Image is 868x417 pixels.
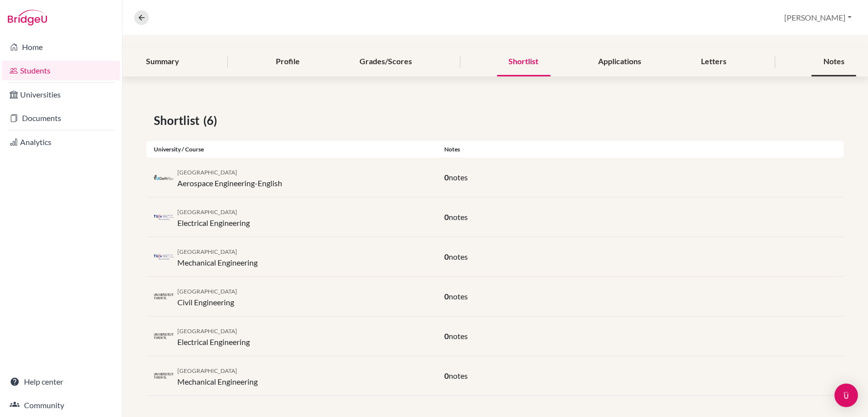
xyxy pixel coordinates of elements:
span: [GEOGRAPHIC_DATA] [177,327,237,335]
img: nl_del_z3hjdhnm.png [154,174,173,181]
div: Summary [134,48,191,76]
div: Open Intercom Messenger [835,384,858,407]
span: notes [449,292,468,301]
div: Electrical Engineering [177,324,250,348]
span: [GEOGRAPHIC_DATA] [177,248,237,255]
img: nl_twe_glqqiriu.png [154,333,173,340]
span: 0 [444,292,449,301]
span: 0 [444,331,449,341]
div: Notes [437,145,844,154]
span: Shortlist [154,112,203,129]
div: Electrical Engineering [177,205,250,229]
button: [PERSON_NAME] [780,8,856,27]
div: Profile [264,48,312,76]
span: (6) [203,112,221,129]
img: nl_tue_z0253icl.png [154,253,173,261]
div: Notes [812,48,856,76]
span: [GEOGRAPHIC_DATA] [177,288,237,295]
a: Universities [2,85,120,104]
div: Civil Engineering [177,285,237,308]
div: Mechanical Engineering [177,364,258,388]
a: Help center [2,372,120,392]
span: 0 [444,212,449,221]
a: Analytics [2,132,120,152]
img: nl_twe_glqqiriu.png [154,293,173,300]
div: Shortlist [497,48,551,76]
img: Bridge-U [8,10,47,25]
div: Applications [587,48,653,76]
div: Grades/Scores [348,48,424,76]
img: nl_twe_glqqiriu.png [154,372,173,380]
span: notes [449,252,468,261]
a: Community [2,395,120,415]
img: nl_tue_z0253icl.png [154,214,173,221]
span: [GEOGRAPHIC_DATA] [177,169,237,176]
span: 0 [444,252,449,261]
span: [GEOGRAPHIC_DATA] [177,367,237,374]
a: Documents [2,108,120,128]
span: notes [449,371,468,380]
span: 0 [444,371,449,380]
div: Mechanical Engineering [177,245,258,269]
span: [GEOGRAPHIC_DATA] [177,208,237,216]
div: Aerospace Engineering-English [177,166,282,189]
span: notes [449,172,468,182]
span: 0 [444,172,449,182]
div: University / Course [146,145,437,154]
a: Home [2,37,120,57]
div: Letters [690,48,739,76]
span: notes [449,331,468,341]
a: Students [2,61,120,80]
span: notes [449,212,468,221]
